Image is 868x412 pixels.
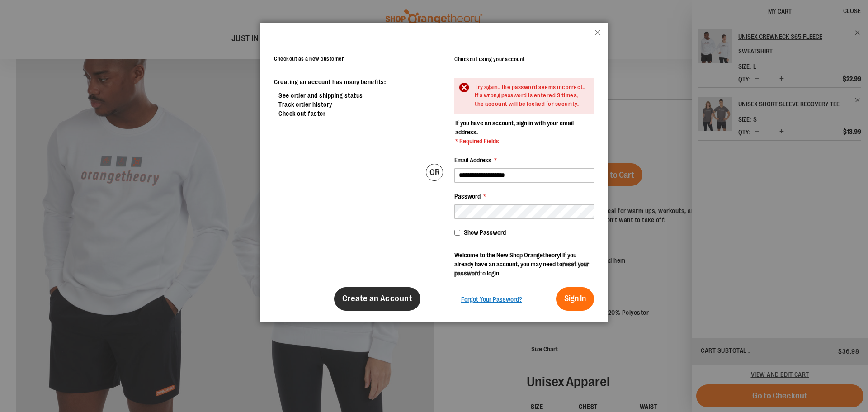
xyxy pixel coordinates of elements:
span: Password [454,193,481,200]
a: Forgot Your Password? [461,295,522,304]
span: Show Password [464,229,506,236]
li: Track order history [278,100,420,109]
li: See order and shipping status [278,91,420,100]
div: or [426,164,443,181]
span: Create an Account [342,294,413,303]
a: reset your password [454,260,589,277]
span: * Required Fields [455,137,593,146]
div: Try again. The password seems incorrect. If a wrong password is entered 3 times, the account will... [475,83,585,109]
button: Sign In [556,287,594,311]
span: Sign In [564,294,586,303]
span: Email Address [454,156,491,164]
p: Creating an account has many benefits: [274,77,420,86]
strong: Checkout as a new customer [274,56,344,62]
p: Welcome to the New Shop Orangetheory! If you already have an account, you may need to to login. [454,251,594,278]
strong: Checkout using your account [454,56,525,62]
span: If you have an account, sign in with your email address. [455,119,574,136]
li: Check out faster [278,109,420,118]
span: Forgot Your Password? [461,296,522,303]
a: Create an Account [334,287,421,311]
